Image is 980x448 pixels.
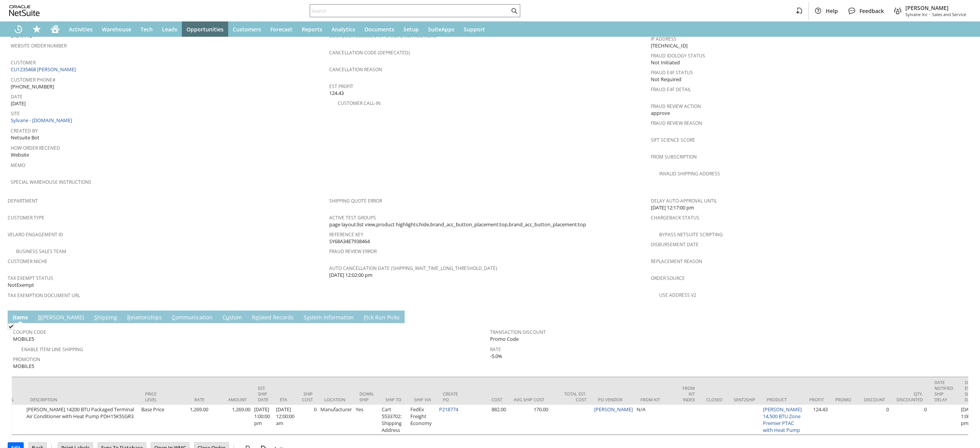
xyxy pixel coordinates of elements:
span: Setup [403,26,419,33]
div: Ship Via [414,397,431,402]
a: Coupon Code [13,329,46,335]
div: Sent2Ship [734,397,755,402]
a: Fraud Review Action [651,103,701,110]
a: Custom [220,314,244,322]
a: Replacement reason [651,258,702,265]
a: Cancellation Code (deprecated) [329,49,410,56]
a: Use Address V2 [659,292,696,298]
td: FedEx Freight Economy [408,405,437,435]
span: Reports [302,26,322,33]
a: Shipping Quote Error [329,198,382,204]
a: From Subscription [651,154,697,160]
td: Cart 5533702: Shipping Address [380,405,408,435]
a: Opportunities [182,21,228,37]
td: Manufacturer [318,405,354,435]
a: Communication [170,314,214,322]
a: Sylvane - [DOMAIN_NAME] [11,117,74,124]
div: Product [767,397,798,402]
td: 0 [891,405,929,435]
span: [TECHNICAL_ID] [651,42,688,49]
div: Amount [216,397,247,402]
span: Netsuite Bot [11,134,39,141]
span: SuiteApps [428,26,454,33]
span: [DATE] [11,100,26,107]
a: Setup [399,21,423,37]
span: I [13,314,15,321]
span: page layout:list view,product highlights:hide,brand_acc_button_placement:top,brand_acc_button_pla... [329,221,586,228]
span: u [226,314,229,321]
a: Date [11,93,23,100]
div: Down. Ship [359,391,374,402]
div: Rate [174,397,204,402]
span: Documents [364,26,394,33]
span: Not Initiated [651,59,680,66]
div: Qty. Discounted [897,391,923,402]
a: Transaction Discount [490,329,546,335]
a: Disbursement Date [651,241,699,248]
span: - [929,11,931,17]
a: How Order Received [11,145,60,151]
span: Sales and Service [932,11,966,17]
a: Promotion [13,356,40,363]
svg: Recent Records [14,25,23,34]
span: Help [826,7,838,15]
div: Avg Ship Cost [514,397,544,402]
div: Create PO [443,391,460,402]
img: Checked [8,323,14,330]
a: Leads [157,21,182,37]
div: Profit [809,397,824,402]
span: Sylvane Inc [905,11,928,17]
span: [DATE] 12:17:00 pm [651,204,694,211]
a: Department [8,198,38,204]
td: 882.00 [466,405,508,435]
span: Promo Code [490,335,519,343]
a: Sift Science Score [651,137,695,143]
a: Reports [297,21,327,37]
a: CU1235468 [PERSON_NAME] [11,66,78,73]
a: Customer Type [8,214,44,221]
div: Location [324,397,348,402]
a: Customer Phone# [11,77,56,83]
a: B[PERSON_NAME] [36,314,86,322]
a: Activities [64,21,97,37]
span: Tech [140,26,153,33]
a: Shipping [92,314,119,322]
a: System Information [302,314,356,322]
a: Customers [228,21,266,37]
span: Forecast [270,26,292,33]
span: Activities [69,26,93,33]
a: Est Profit [329,83,353,90]
span: approve [651,110,670,117]
td: Base Price [139,405,168,435]
span: Website [11,151,29,159]
a: Business Sales Team [16,248,66,255]
span: Customers [233,26,261,33]
a: IP Address [651,36,676,42]
span: MOBILE5 [13,363,34,370]
a: Home [46,21,64,37]
div: Promo [835,397,853,402]
a: Items [11,314,30,322]
div: PO Vendor [598,397,629,402]
a: Recent Records [9,21,28,37]
a: Documents [360,21,399,37]
a: SuiteApps [423,21,459,37]
a: Pick Run Picks [362,314,402,322]
span: NotExempt [8,281,34,289]
td: 0 [858,405,891,435]
a: Analytics [327,21,360,37]
a: Order Source [651,275,685,281]
span: Warehouse [102,26,131,33]
td: [DATE] 1:00:00 pm [252,405,274,435]
span: C [172,314,175,321]
td: [PERSON_NAME] 14200 BTU Packaged Terminal Air Conditioner with Heat Pump PDH15K5SGR3 [24,405,139,435]
span: [PHONE_NUMBER] [11,83,54,90]
td: 124.43 [804,405,830,435]
div: Ship Cost [302,391,313,402]
a: Velaro Engagement ID [8,231,63,238]
a: [PERSON_NAME] 14,500 BTU Zone Premier PTAC with Heat Pump [763,406,802,433]
span: -5.0% [490,353,502,360]
td: 1,269.00 [168,405,210,435]
a: Bypass NetSuite Scripting [659,231,723,238]
a: Auto Cancellation Date (shipping_wait_time_long_threshold_date) [329,265,497,271]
